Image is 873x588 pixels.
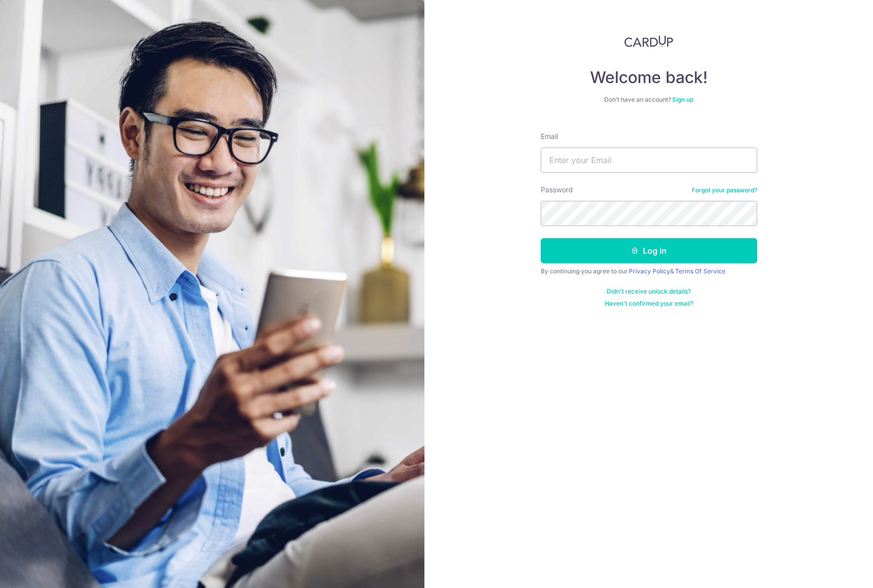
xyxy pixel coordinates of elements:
a: Didn't receive unlock details? [607,287,691,296]
a: Haven't confirmed your email? [605,300,693,308]
a: Privacy Policy [629,267,670,275]
a: Terms Of Service [675,267,725,275]
div: Don’t have an account? [541,96,757,104]
input: Enter your Email [541,148,757,173]
label: Password [541,185,573,195]
div: By continuing you agree to our & [541,267,757,275]
img: CardUp Logo [624,35,674,47]
a: Sign up [672,96,693,103]
h4: Welcome back! [541,67,757,88]
button: Log in [541,238,757,263]
label: Email [541,131,558,141]
a: Forgot your password? [692,186,757,194]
